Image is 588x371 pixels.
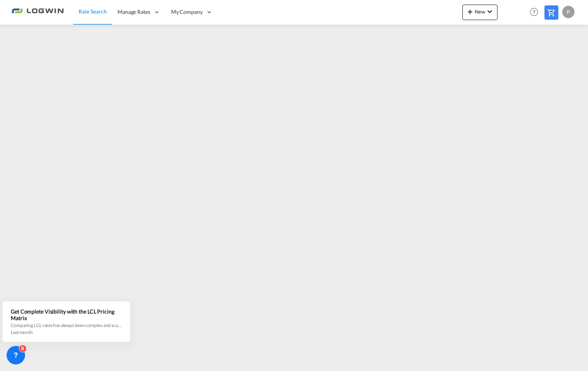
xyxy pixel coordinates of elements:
[118,8,150,16] span: Manage Rates
[465,8,494,15] span: New
[171,8,203,16] span: My Company
[562,6,575,18] div: P
[465,7,475,16] md-icon: icon-plus 400-fg
[12,3,64,21] img: 2761ae10d95411efa20a1f5e0282d2d7.png
[528,5,541,19] span: Help
[485,7,494,16] md-icon: icon-chevron-down
[528,5,544,19] div: Help
[79,8,107,15] span: Rate Search
[462,5,497,20] button: icon-plus 400-fgNewicon-chevron-down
